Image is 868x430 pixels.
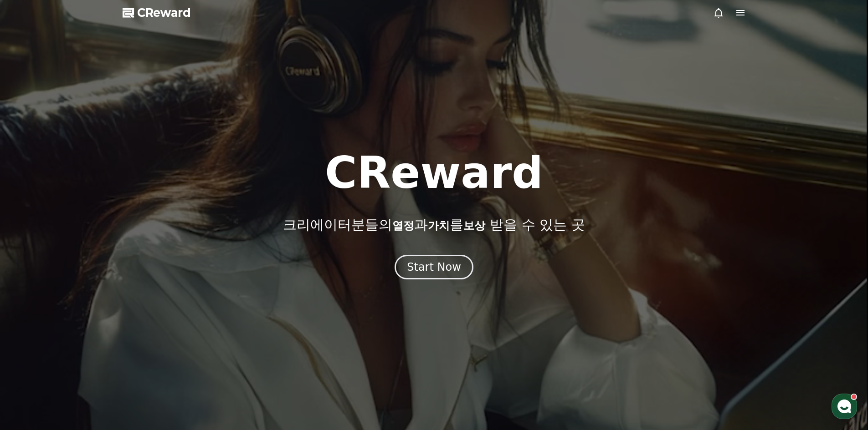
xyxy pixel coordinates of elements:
[428,219,450,232] span: 가치
[392,219,414,232] span: 열정
[463,219,485,232] span: 보상
[123,5,191,20] a: CReward
[395,255,473,279] button: Start Now
[283,217,585,233] p: 크리에이터분들의 과 를 받을 수 있는 곳
[395,264,473,273] a: Start Now
[407,260,461,274] div: Start Now
[137,5,191,20] span: CReward
[325,151,543,195] h1: CReward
